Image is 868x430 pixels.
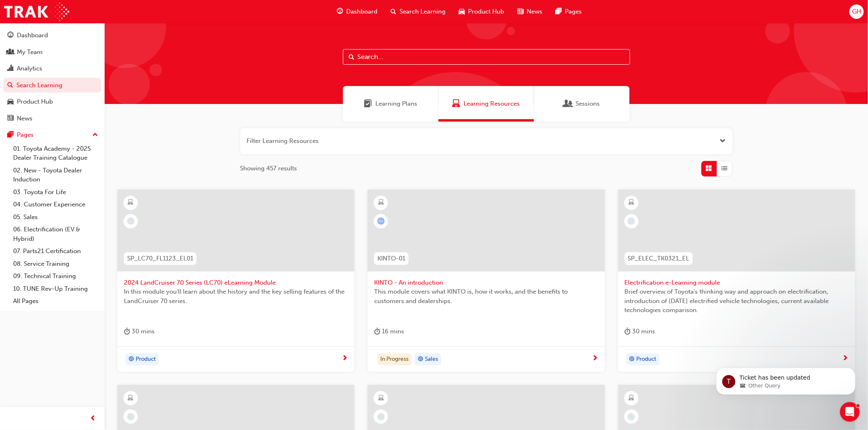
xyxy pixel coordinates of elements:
span: Search Learning [400,7,446,16]
div: Pages [17,130,34,140]
span: up-icon [92,130,98,140]
a: KINTO-01KINTO - An introductionThis module covers what KINTO is, how it works, and the benefits t... [368,190,605,372]
div: 30 mins [625,326,656,337]
iframe: Intercom live chat [840,402,860,422]
span: Electrification e-Learning module [625,278,849,287]
div: In Progress [377,353,411,366]
span: learningResourceType_ELEARNING-icon [128,393,134,404]
a: News [3,111,101,126]
span: Brief overview of Toyota’s thinking way and approach on electrification, introduction of [DATE] e... [625,287,849,315]
div: 30 mins [124,326,155,337]
span: chart-icon [7,65,14,72]
span: pages-icon [556,7,562,17]
span: News [527,7,543,16]
input: Search... [343,49,630,65]
span: Dashboard [347,7,378,16]
span: learningRecordVerb_NONE-icon [127,413,135,421]
span: next-icon [592,355,598,362]
div: Product Hub [17,97,53,106]
a: Learning PlansLearning Plans [343,86,439,122]
span: Sales [425,355,438,364]
span: search-icon [391,7,397,17]
a: car-iconProduct Hub [452,3,511,20]
span: learningResourceType_ELEARNING-icon [128,197,134,208]
div: My Team [17,48,43,57]
a: My Team [3,45,101,60]
button: Pages [3,127,101,143]
span: List [722,164,728,173]
span: Learning Plans [364,99,372,109]
span: search-icon [7,82,13,89]
span: duration-icon [124,326,130,337]
img: Trak [4,2,69,21]
span: learningRecordVerb_NONE-icon [628,413,635,421]
a: 08. Service Training [10,258,101,270]
span: guage-icon [337,7,343,17]
span: Showing 457 results [240,164,297,173]
button: Open the filter [720,136,726,146]
span: people-icon [7,49,14,56]
span: Pages [565,7,582,16]
span: learningRecordVerb_NONE-icon [628,217,635,225]
span: learningResourceType_ELEARNING-icon [378,197,384,208]
span: car-icon [459,7,465,17]
a: 06. Electrification (EV & Hybrid) [10,223,101,245]
a: Search Learning [3,78,101,93]
span: Learning Resources [464,99,520,109]
span: KINTO-01 [377,254,405,263]
span: Grid [706,164,712,173]
span: target-icon [418,354,423,365]
span: learningResourceType_ELEARNING-icon [628,197,634,208]
a: guage-iconDashboard [331,3,384,20]
span: Product Hub [468,7,505,16]
button: GH [850,5,864,19]
a: 09. Technical Training [10,270,101,283]
a: SP_LC70_FL1123_EL012024 LandCruiser 70 Series (LC70) eLearning ModuleIn this module you'll learn ... [117,190,354,372]
a: news-iconNews [511,3,549,20]
a: 07. Parts21 Certification [10,245,101,258]
span: KINTO - An introduction [374,278,598,287]
span: SP_ELEC_TK0321_EL [628,254,690,263]
span: learningResourceType_ELEARNING-icon [378,393,384,404]
span: next-icon [342,355,348,362]
span: news-icon [518,7,524,17]
a: 05. Sales [10,211,101,224]
span: 2024 LandCruiser 70 Series (LC70) eLearning Module [124,278,348,287]
a: Learning ResourcesLearning Resources [439,86,534,122]
a: Analytics [3,61,101,76]
span: target-icon [128,354,134,365]
a: search-iconSearch Learning [384,3,452,20]
span: guage-icon [7,32,14,39]
div: Dashboard [17,31,48,40]
span: SP_LC70_FL1123_EL01 [127,254,193,263]
a: SessionsSessions [534,86,630,122]
span: learningResourceType_ELEARNING-icon [628,393,634,404]
span: Search [349,52,355,62]
div: 16 mins [374,326,404,337]
span: Learning Plans [375,99,417,109]
span: Learning Resources [452,99,461,109]
a: pages-iconPages [549,3,589,20]
span: duration-icon [374,326,380,337]
span: prev-icon [90,414,96,424]
button: DashboardMy TeamAnalyticsSearch LearningProduct HubNews [3,26,101,127]
a: 02. New - Toyota Dealer Induction [10,164,101,186]
a: SP_ELEC_TK0321_ELElectrification e-Learning moduleBrief overview of Toyota’s thinking way and app... [618,190,855,372]
iframe: Intercom notifications message [704,351,868,408]
a: 03. Toyota For Life [10,186,101,199]
div: Analytics [17,64,42,73]
span: learningRecordVerb_ATTEMPT-icon [377,217,385,225]
span: pages-icon [7,131,14,139]
span: This module covers what KINTO is, how it works, and the benefits to customers and dealerships. [374,287,598,306]
span: Product [637,355,657,364]
a: 10. TUNE Rev-Up Training [10,283,101,295]
a: All Pages [10,295,101,308]
span: target-icon [629,354,635,365]
a: 04. Customer Experience [10,198,101,211]
span: Sessions [576,99,600,109]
